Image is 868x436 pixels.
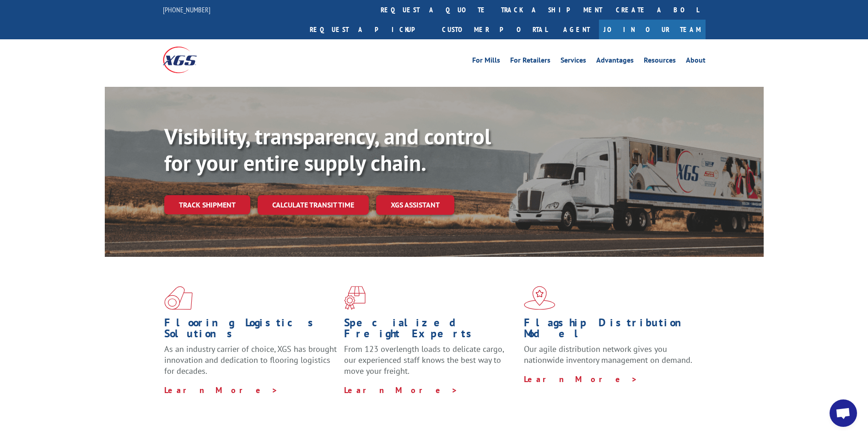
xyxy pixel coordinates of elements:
[830,399,857,427] a: Open chat
[164,286,193,310] img: xgs-icon-total-supply-chain-intelligence-red
[344,385,458,395] a: Learn More >
[344,344,517,384] p: From 123 overlength loads to delicate cargo, our experienced staff knows the best way to move you...
[258,195,369,215] a: Calculate transit time
[554,20,599,39] a: Agent
[163,5,210,14] a: [PHONE_NUMBER]
[524,286,555,310] img: xgs-icon-flagship-distribution-model-red
[644,57,676,67] a: Resources
[344,317,517,344] h1: Specialized Freight Experts
[596,57,634,67] a: Advantages
[472,57,500,67] a: For Mills
[435,20,554,39] a: Customer Portal
[524,374,638,384] a: Learn More >
[164,344,337,376] span: As an industry carrier of choice, XGS has brought innovation and dedication to flooring logistics...
[376,195,454,215] a: XGS ASSISTANT
[164,122,491,177] b: Visibility, transparency, and control for your entire supply chain.
[303,20,435,39] a: Request a pickup
[599,20,706,39] a: Join Our Team
[686,57,706,67] a: About
[344,286,366,310] img: xgs-icon-focused-on-flooring-red
[524,344,692,365] span: Our agile distribution network gives you nationwide inventory management on demand.
[164,385,278,395] a: Learn More >
[561,57,586,67] a: Services
[524,317,697,344] h1: Flagship Distribution Model
[164,317,337,344] h1: Flooring Logistics Solutions
[510,57,550,67] a: For Retailers
[164,195,250,214] a: Track shipment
